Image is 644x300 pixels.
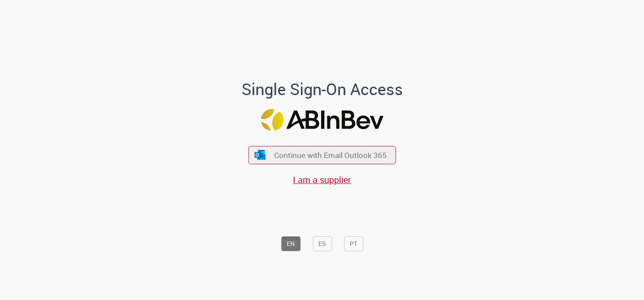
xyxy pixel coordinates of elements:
[281,236,301,251] button: EN
[313,236,332,251] button: ES
[261,109,383,131] img: Logo ABInBev
[293,174,351,186] a: I am a supplier
[344,236,363,251] button: PT
[254,150,267,159] img: ícone Azure/Microsoft 360
[198,80,446,98] h1: Single Sign-On Access
[248,146,396,164] button: ícone Azure/Microsoft 360 Continue with Email Outlook 365
[274,150,387,160] span: Continue with Email Outlook 365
